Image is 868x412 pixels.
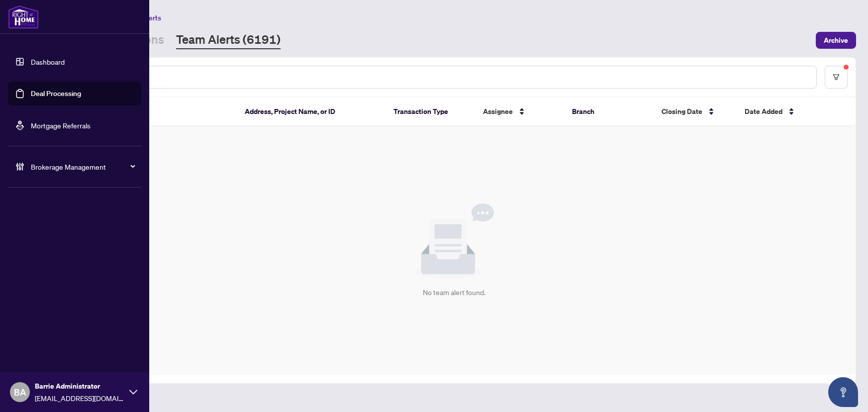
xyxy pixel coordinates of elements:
[745,106,782,117] span: Date Added
[833,74,840,81] span: filter
[483,106,513,117] span: Assignee
[31,57,65,66] a: Dashboard
[237,98,386,126] th: Address, Project Name, or ID
[654,98,737,126] th: Closing Date
[14,385,26,399] span: BA
[423,287,485,298] div: No team alert found.
[737,98,844,126] th: Date Added
[8,5,39,29] img: logo
[386,98,475,126] th: Transaction Type
[35,393,124,404] span: [EMAIL_ADDRESS][DOMAIN_NAME]
[824,32,848,48] span: Archive
[828,377,858,407] button: Open asap
[662,106,702,117] span: Closing Date
[35,381,124,392] span: Barrie Administrator
[31,89,81,98] a: Deal Processing
[475,98,565,126] th: Assignee
[31,161,134,172] span: Brokerage Management
[88,98,237,126] th: Summary
[414,204,494,279] img: Null State Icon
[816,32,856,49] button: Archive
[176,31,281,49] a: Team Alerts (6191)
[31,121,91,130] a: Mortgage Referrals
[564,98,654,126] th: Branch
[825,66,848,89] button: filter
